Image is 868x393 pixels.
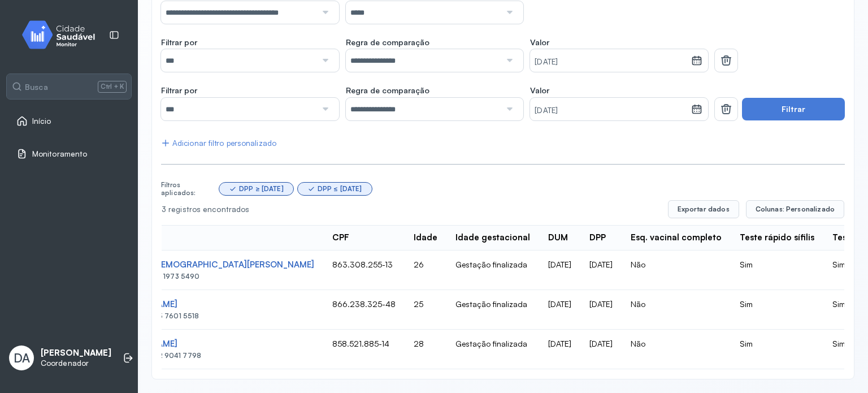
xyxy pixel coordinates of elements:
small: [DATE] [535,57,687,68]
td: [DATE] [539,290,580,330]
span: DA [14,351,30,365]
div: [PERSON_NAME] [110,299,314,310]
span: Filtrar por [161,85,197,96]
span: Ctrl + K [98,81,127,92]
div: DPP ≥ [DATE] [239,185,284,193]
span: Regra de comparação [346,85,429,96]
a: Monitoramento [16,148,121,159]
div: CNS: 707 6002 9041 7798 [110,352,314,360]
td: 866.238.325-48 [323,290,405,330]
button: Exportar dados [668,200,739,218]
td: [DATE] [539,330,580,369]
div: CNS: 706 7095 7601 5518 [110,312,314,320]
img: monitor.svg [12,18,114,51]
div: DPP ≤ [DATE] [318,185,362,193]
span: Monitoramento [32,149,87,159]
td: Não [622,251,731,290]
td: [DATE] [580,251,622,290]
div: 3 registros encontrados [162,205,659,214]
td: 28 [405,330,446,369]
span: Busca [25,82,48,92]
div: Teste rápido sífilis [740,232,814,243]
div: Idade [414,232,437,243]
div: CPF [332,232,349,243]
span: Valor [530,37,549,47]
td: 25 [405,290,446,330]
div: [PERSON_NAME] [110,339,314,349]
td: Gestação finalizada [446,330,539,369]
td: Não [622,330,731,369]
td: Gestação finalizada [446,290,539,330]
td: 26 [405,251,446,290]
div: CNS: 705 3024 1973 5490 [110,273,314,280]
a: Início [16,115,121,127]
td: [DATE] [580,290,622,330]
div: Adicionar filtro personalizado [161,139,276,148]
td: 863.308.255-13 [323,251,405,290]
span: Valor [530,85,549,96]
div: DUM [548,232,568,243]
td: [DATE] [580,330,622,369]
td: Sim [731,330,823,369]
p: [PERSON_NAME] [41,348,111,359]
div: Eliezia De [DEMOGRAPHIC_DATA][PERSON_NAME] [110,260,314,270]
td: 858.521.885-14 [323,330,405,369]
div: DPP [589,232,606,243]
td: Não [622,290,731,330]
span: Filtrar por [161,37,197,47]
div: Idade gestacional [455,232,530,243]
button: Filtrar [742,98,845,120]
span: Início [32,116,51,126]
td: [DATE] [539,251,580,290]
div: Filtros aplicados: [161,181,215,197]
td: Gestação finalizada [446,251,539,290]
small: [DATE] [535,105,687,116]
span: Regra de comparação [346,37,429,47]
p: Coordenador [41,359,111,368]
td: Sim [731,251,823,290]
span: Colunas: Personalizado [756,205,835,214]
td: Sim [731,290,823,330]
button: Colunas: Personalizado [746,200,844,218]
div: Esq. vacinal completo [631,232,722,243]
